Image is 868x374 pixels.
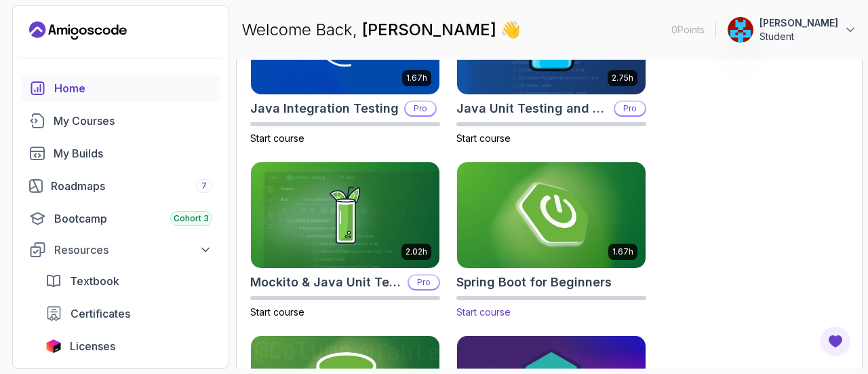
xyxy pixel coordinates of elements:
p: Welcome Back, [241,19,521,41]
div: My Builds [54,145,212,162]
span: Start course [456,306,511,318]
img: Mockito & Java Unit Testing card [251,162,439,268]
span: Cohort 3 [174,213,209,224]
a: home [21,75,220,102]
span: Licenses [70,338,115,354]
p: Pro [615,102,645,115]
h2: Mockito & Java Unit Testing [250,273,402,292]
a: textbook [37,267,220,295]
span: 7 [201,181,207,191]
button: user profile image[PERSON_NAME]Student [727,16,857,43]
a: Spring Boot for Beginners card1.67hSpring Boot for BeginnersStart course [456,162,646,319]
p: 2.02h [406,246,427,257]
div: Bootcamp [54,210,212,227]
span: Start course [250,132,304,144]
span: [PERSON_NAME] [362,20,500,39]
h2: Java Unit Testing and TDD [456,99,608,118]
a: bootcamp [21,205,220,232]
p: Pro [406,102,435,115]
p: Student [759,30,838,43]
h2: Java Integration Testing [250,99,399,118]
a: Mockito & Java Unit Testing card2.02hMockito & Java Unit TestingProStart course [250,162,440,319]
a: Landing page [29,20,127,41]
a: certificates [37,300,220,327]
a: roadmaps [21,172,220,200]
button: Open Feedback Button [819,325,852,358]
p: 0 Points [671,23,705,37]
span: Textbook [70,273,119,289]
span: Certificates [71,305,130,322]
a: builds [21,140,220,167]
p: [PERSON_NAME] [759,16,838,30]
img: Spring Boot for Beginners card [452,160,650,270]
div: My Courses [54,113,212,129]
span: 👋 [499,17,524,42]
div: Resources [54,242,212,258]
p: 2.75h [612,73,633,83]
button: Resources [21,238,220,262]
p: 1.67h [406,73,427,83]
p: Pro [409,276,439,289]
img: jetbrains icon [45,339,62,353]
a: licenses [37,333,220,360]
span: Start course [456,132,511,144]
h2: Spring Boot for Beginners [456,273,612,292]
div: Roadmaps [51,178,212,194]
div: Home [54,80,212,96]
a: courses [21,107,220,134]
span: Start course [250,306,304,318]
img: user profile image [728,17,753,43]
p: 1.67h [612,246,633,257]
